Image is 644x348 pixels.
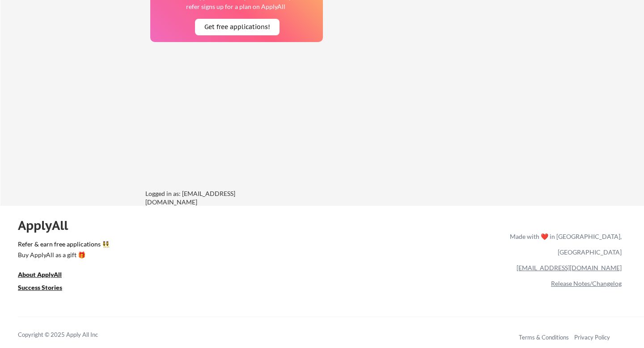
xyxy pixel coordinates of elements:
div: Logged in as: [EMAIL_ADDRESS][DOMAIN_NAME] [145,189,280,207]
a: Refer & earn free applications 👯‍♀️ [18,241,323,250]
button: Get free applications! [195,19,280,35]
a: About ApplyAll [18,270,74,281]
div: Copyright © 2025 Apply All Inc [18,331,121,340]
a: Terms & Conditions [519,334,569,341]
a: [EMAIL_ADDRESS][DOMAIN_NAME] [517,264,622,272]
div: Buy ApplyAll as a gift 🎁 [18,252,107,258]
div: Made with ❤️ in [GEOGRAPHIC_DATA], [GEOGRAPHIC_DATA] [506,229,622,260]
a: Privacy Policy [574,334,610,341]
a: Release Notes/Changelog [551,280,622,287]
u: About ApplyAll [18,271,62,278]
a: Buy ApplyAll as a gift 🎁 [18,250,107,262]
div: ApplyAll [18,218,78,233]
a: Success Stories [18,283,74,294]
u: Success Stories [18,284,62,291]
